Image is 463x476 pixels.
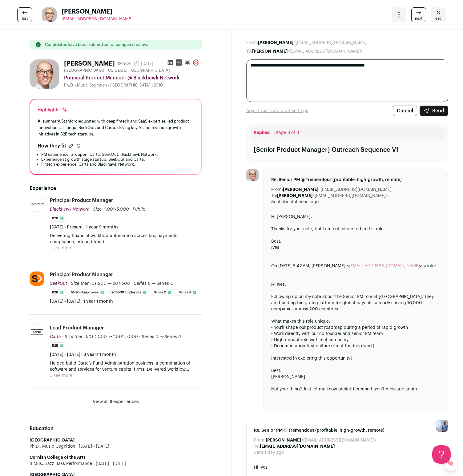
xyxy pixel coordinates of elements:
[50,373,72,379] button: ...see more
[177,289,199,296] li: Series B
[64,68,170,73] span: [GEOGRAPHIC_DATA], [US_STATE], [GEOGRAPHIC_DATA]
[50,289,66,296] li: B2B
[41,157,194,162] li: Experience at growth stage startup: SeekOut and Carta.
[38,119,61,123] span: AI summary:
[50,233,202,245] p: Delivering financial workflow automation across tax, payments, compliance, risk and fraud.
[271,199,282,205] dt: Sent:
[62,17,133,21] span: [EMAIL_ADDRESS][DOMAIN_NAME]
[130,206,131,212] span: ·
[254,443,260,450] dt: To:
[30,455,86,460] strong: Cornish College of the Arts
[17,7,32,22] a: last
[38,107,68,113] div: Highlights
[246,169,259,181] img: 66c2b3e539a9bc5f9ff5d172b50ffbad478f42de38d3e4a11446255a3b39c354.jpg
[260,444,335,449] b: [EMAIL_ADDRESS][DOMAIN_NAME]
[283,187,394,193] dd: <[EMAIL_ADDRESS][DOMAIN_NAME]>
[30,185,202,192] h2: Experience
[271,187,283,193] dt: From:
[271,238,441,244] div: Best,
[50,335,61,339] span: Carta
[42,7,57,22] img: 66c2b3e539a9bc5f9ff5d172b50ffbad478f42de38d3e4a11446255a3b39c354.jpg
[252,49,288,54] b: [PERSON_NAME]
[30,59,59,89] img: 66c2b3e539a9bc5f9ff5d172b50ffbad478f42de38d3e4a11446255a3b39c354.jpg
[133,207,145,212] span: Public
[254,146,399,154] div: [Senior Product Manager] Outreach Sequence V1
[62,335,138,339] span: · Size then: 501-1,000 → 1,001-5,000
[30,425,202,432] h2: Education
[38,118,194,137] div: Stanford-educated with deep fintech and SaaS expertise, led product innovations at Tango, SeekOut...
[109,289,149,296] li: 201-500 employees
[45,42,148,47] p: Candidates have been submitted for company review.
[246,108,308,114] a: Adjust your auto-draft settings
[69,289,107,296] li: 51-200 employees
[139,334,140,340] span: ·
[258,41,293,45] b: [PERSON_NAME]
[271,337,441,343] div: • High-impact role with real autonomy
[271,193,277,199] dt: To:
[436,420,448,432] img: 97332-medium_jpg
[271,374,441,380] div: [PERSON_NAME]
[50,342,66,349] li: B2B
[271,331,441,337] div: • Work directly with our co-founder and senior PM team
[277,193,388,199] dd: <[EMAIL_ADDRESS][DOMAIN_NAME]>
[62,16,133,22] a: [EMAIL_ADDRESS][DOMAIN_NAME]
[22,16,28,21] span: last
[142,335,182,339] span: Series D → Series G
[134,61,153,67] span: [DATE]
[64,74,202,82] div: Principal Product Manager @ Blackhawk Network
[246,40,258,46] dt: From:
[274,131,299,135] span: Stage 3 of 3
[271,368,441,374] div: Best,
[91,207,129,212] span: · Size: 1,001-5,000
[392,7,406,22] button: Open dropdown
[50,207,89,212] span: Blackhawk Network
[92,461,126,467] span: [DATE] - [DATE]
[50,281,67,286] span: SeekOut
[271,294,441,312] div: Following up on my note about the Senior PM role at [GEOGRAPHIC_DATA]. They are building the go-t...
[254,427,423,434] span: Re: Senior PM @ Tremendous (profitable, high-growth, remote)
[68,281,130,286] span: · Size then: 51-200 → 201-500
[277,194,312,198] b: [PERSON_NAME]
[254,464,423,470] div: Hi Ives,
[30,443,202,450] div: Ph.D., Music Cognition
[30,461,202,467] div: B.Mus., Jazz Bass Performance
[271,343,441,349] div: • Documentation-first culture (great for deep work)
[271,325,441,331] div: • You'll shape our product roadmap during a period of rapid growth
[349,264,420,268] a: [EMAIL_ADDRESS][DOMAIN_NAME]
[38,142,66,150] h2: How they fit
[30,329,44,336] img: d7dfadc297c99bc27822ca378a8ebf6941298a9d2dae8c5160ae05f323425543.jpg
[117,61,131,67] div: 19 YOE
[50,245,72,251] button: ...see more
[252,48,363,54] dd: <[EMAIL_ADDRESS][DOMAIN_NAME]>
[420,106,448,116] button: Send
[271,226,441,232] div: Thanks for your note, but I am not interested in this role.
[271,263,441,275] blockquote: On [DATE] 6:42 AM, [PERSON_NAME] < > wrote:
[75,443,109,450] span: [DATE] - [DATE]
[30,203,44,206] img: f4b3fb19c44ad8c8f68a511c8477e13612ce0ecdd7f0385f1f59346c554f08b8.jpg
[266,437,376,443] dd: <[EMAIL_ADDRESS][DOMAIN_NAME]>
[50,325,104,331] div: Lead Product Manager
[283,188,318,192] b: [PERSON_NAME]
[415,16,422,21] span: next
[282,199,319,205] dd: about 4 hours ago
[131,280,133,287] span: ·
[152,289,174,296] li: Series C
[62,7,133,16] span: [PERSON_NAME]
[393,106,417,116] button: Cancel
[271,177,441,183] span: Re: Senior PM @ Tremendous (profitable, high-growth, remote)
[271,318,441,325] div: What makes this role unique:
[50,352,116,358] span: [DATE] - [DATE] · 3 years 1 month
[254,437,266,443] dt: From:
[266,438,301,442] b: [PERSON_NAME]
[50,360,202,373] p: Helped build Carta’s Fund Administration business: a combination of software and services for ven...
[30,272,44,286] img: c2fa457d56891ac467dd636a147c8a764c2d09f97b97a8fd6d951de36a241b38.jpg
[50,215,66,222] li: B2B
[50,271,113,278] div: Principal Product Manager
[258,40,369,46] dd: <[EMAIL_ADDRESS][DOMAIN_NAME]>
[342,387,362,391] a: click here
[41,152,194,157] li: PM experience: Groupon, Carta, SeekOut, Blackhawk Network.
[50,298,113,305] span: [DATE] - [DATE] · 1 year 1 month
[254,450,264,456] dt: Sent:
[435,16,441,21] span: esc
[271,214,441,220] div: Hi [PERSON_NAME],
